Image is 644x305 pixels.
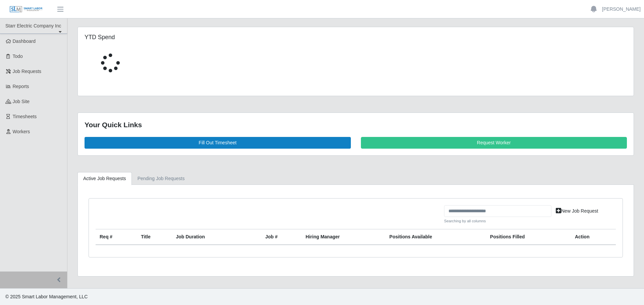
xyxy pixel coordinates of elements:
[5,294,88,299] span: © 2025 Smart Labor Management, LLC
[361,137,627,149] a: Request Worker
[172,229,245,245] th: Job Duration
[385,229,486,245] th: Positions Available
[13,114,37,119] span: Timesheets
[132,172,191,185] a: Pending Job Requests
[77,172,132,185] a: Active Job Requests
[13,69,42,74] span: Job Requests
[571,229,616,245] th: Action
[13,129,30,134] span: Workers
[261,229,302,245] th: Job #
[13,54,23,59] span: Todo
[302,229,385,245] th: Hiring Manager
[96,229,137,245] th: Req #
[444,218,551,224] small: Searching by all columns
[13,84,29,89] span: Reports
[85,137,351,149] a: Fill Out Timesheet
[602,6,641,13] a: [PERSON_NAME]
[9,6,43,13] img: SLM Logo
[85,120,627,130] div: Your Quick Links
[486,229,571,245] th: Positions Filled
[85,34,259,41] h5: YTD Spend
[137,229,172,245] th: Title
[13,39,36,44] span: Dashboard
[13,99,30,104] span: job site
[551,205,603,217] a: New Job Request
